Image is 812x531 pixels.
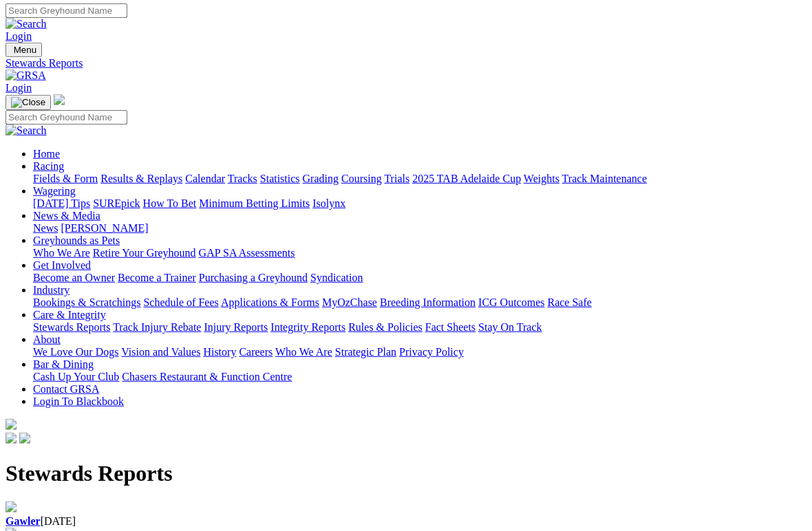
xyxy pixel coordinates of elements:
a: Who We Are [275,346,332,358]
div: Industry [33,296,806,309]
a: Calendar [185,173,225,184]
a: Purchasing a Greyhound [199,272,308,283]
a: Applications & Forms [221,296,319,308]
a: History [203,346,236,358]
a: [PERSON_NAME] [61,222,148,234]
a: Rules & Policies [348,321,423,333]
a: Minimum Betting Limits [199,197,310,209]
span: Menu [14,45,36,55]
div: Get Involved [33,272,806,284]
img: logo-grsa-white.png [6,419,17,430]
a: Gawler [6,515,41,527]
a: MyOzChase [322,296,377,308]
a: Track Injury Rebate [113,321,201,333]
div: News & Media [33,222,806,235]
a: About [33,334,61,345]
a: How To Bet [143,197,197,209]
a: ICG Outcomes [478,296,544,308]
input: Search [6,110,127,124]
a: Become an Owner [33,272,115,283]
a: Careers [239,346,273,358]
a: Coursing [341,173,382,184]
a: Home [33,148,60,160]
a: Industry [33,284,70,296]
div: Bar & Dining [33,371,806,383]
a: Syndication [310,272,363,283]
a: Grading [303,173,339,184]
div: [DATE] [6,515,806,528]
a: [DATE] Tips [33,197,90,209]
a: Get Involved [33,259,91,271]
a: Weights [524,173,559,184]
a: Stay On Track [478,321,542,333]
h1: Stewards Reports [6,461,806,486]
a: Care & Integrity [33,309,106,321]
a: Results & Replays [100,173,182,184]
div: Racing [33,173,806,185]
a: Greyhounds as Pets [33,235,120,246]
a: Stewards Reports [6,57,806,69]
a: Contact GRSA [33,383,99,395]
a: 2025 TAB Adelaide Cup [412,173,521,184]
img: Close [11,97,45,108]
img: Search [6,18,47,30]
a: Tracks [228,173,257,184]
div: Care & Integrity [33,321,806,334]
a: Trials [384,173,409,184]
a: Bar & Dining [33,358,94,370]
img: facebook.svg [6,433,17,444]
a: Who We Are [33,247,90,259]
button: Toggle navigation [6,95,51,110]
a: Integrity Reports [270,321,345,333]
a: Login To Blackbook [33,395,124,407]
a: Breeding Information [380,296,476,308]
a: Fact Sheets [425,321,476,333]
a: Statistics [260,173,300,184]
a: Wagering [33,185,76,197]
img: GRSA [6,69,46,82]
a: Login [6,30,32,42]
a: News [33,222,58,234]
a: Bookings & Scratchings [33,296,140,308]
a: Stewards Reports [33,321,110,333]
img: file-red.svg [6,501,17,512]
a: Vision and Values [121,346,200,358]
a: Become a Trainer [118,272,196,283]
a: Login [6,82,32,94]
a: Racing [33,160,64,172]
div: About [33,346,806,358]
a: Race Safe [547,296,591,308]
a: Track Maintenance [562,173,647,184]
button: Toggle navigation [6,43,42,57]
a: Cash Up Your Club [33,371,119,382]
a: Isolynx [312,197,345,209]
a: Retire Your Greyhound [93,247,196,259]
a: Chasers Restaurant & Function Centre [122,371,292,382]
div: Wagering [33,197,806,210]
a: GAP SA Assessments [199,247,295,259]
a: Schedule of Fees [143,296,218,308]
a: We Love Our Dogs [33,346,118,358]
a: SUREpick [93,197,140,209]
a: Fields & Form [33,173,98,184]
a: Privacy Policy [399,346,464,358]
div: Greyhounds as Pets [33,247,806,259]
a: Strategic Plan [335,346,396,358]
a: News & Media [33,210,100,221]
img: logo-grsa-white.png [54,94,65,105]
a: Injury Reports [204,321,268,333]
input: Search [6,3,127,18]
img: Search [6,124,47,137]
img: twitter.svg [19,433,30,444]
